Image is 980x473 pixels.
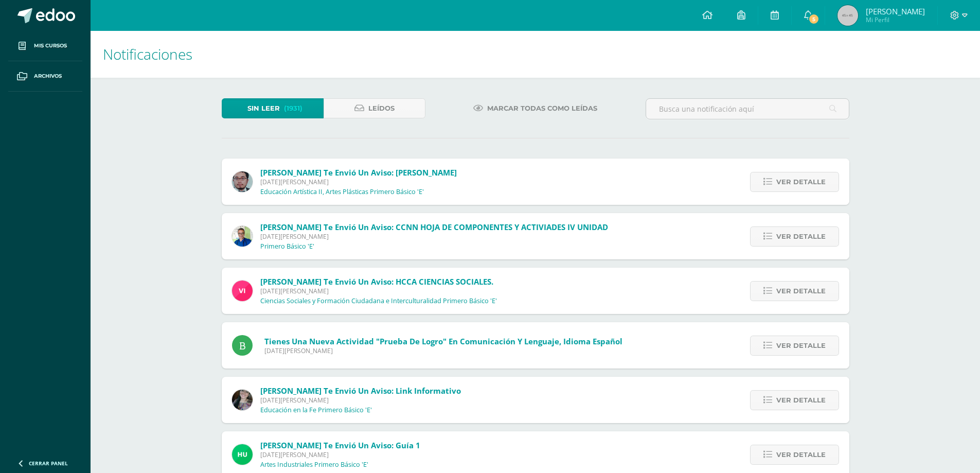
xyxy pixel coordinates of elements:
span: Notificaciones [103,44,192,64]
span: [PERSON_NAME] te envió un aviso: [PERSON_NAME] [260,167,457,178]
span: [DATE][PERSON_NAME] [264,346,622,355]
span: Marcar todas como leídas [487,99,597,118]
p: Educación Artística II, Artes Plásticas Primero Básico 'E' [260,188,424,196]
img: bd6d0aa147d20350c4821b7c643124fa.png [232,281,253,301]
input: Busca una notificación aquí [646,99,849,119]
a: Archivos [8,61,82,92]
span: 5 [808,13,819,25]
span: [PERSON_NAME] te envió un aviso: Link Informativo [260,386,461,396]
span: Cerrar panel [29,460,68,467]
span: Mi Perfil [866,15,925,24]
span: Mis cursos [34,42,67,50]
span: Ver detalle [776,445,826,464]
p: Primero Básico 'E' [260,242,314,251]
span: [DATE][PERSON_NAME] [260,287,497,295]
a: Marcar todas como leídas [460,98,610,118]
a: Mis cursos [8,31,82,61]
span: Archivos [34,72,62,80]
span: Ver detalle [776,391,826,410]
span: [DATE][PERSON_NAME] [260,450,420,459]
span: [PERSON_NAME] te envió un aviso: Guía 1 [260,440,420,450]
p: Educación en la Fe Primero Básico 'E' [260,406,372,414]
span: [DATE][PERSON_NAME] [260,178,457,186]
a: Leídos [324,98,425,118]
img: fd23069c3bd5c8dde97a66a86ce78287.png [232,444,253,465]
span: Ver detalle [776,336,826,355]
span: Sin leer [247,99,280,118]
span: [DATE][PERSON_NAME] [260,232,608,241]
span: [PERSON_NAME] [866,6,925,16]
p: Ciencias Sociales y Formación Ciudadana e Interculturalidad Primero Básico 'E' [260,297,497,305]
img: 45x45 [838,5,858,26]
span: [PERSON_NAME] te envió un aviso: CCNN HOJA DE COMPONENTES Y ACTIVIADES IV UNIDAD [260,222,608,232]
img: 8322e32a4062cfa8b237c59eedf4f548.png [232,390,253,410]
span: [PERSON_NAME] te envió un aviso: HCCA CIENCIAS SOCIALES. [260,276,493,287]
span: Ver detalle [776,172,826,191]
p: Artes Industriales Primero Básico 'E' [260,461,368,469]
span: Tienes una nueva actividad "Prueba de logro" En Comunicación y Lenguaje, Idioma Español [264,336,622,346]
span: Ver detalle [776,227,826,246]
span: Leídos [368,99,395,118]
img: 692ded2a22070436d299c26f70cfa591.png [232,226,253,247]
img: 5fac68162d5e1b6fbd390a6ac50e103d.png [232,171,253,192]
span: Ver detalle [776,282,826,301]
span: (1931) [284,99,302,118]
span: [DATE][PERSON_NAME] [260,396,461,405]
a: Sin leer(1931) [222,98,324,118]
